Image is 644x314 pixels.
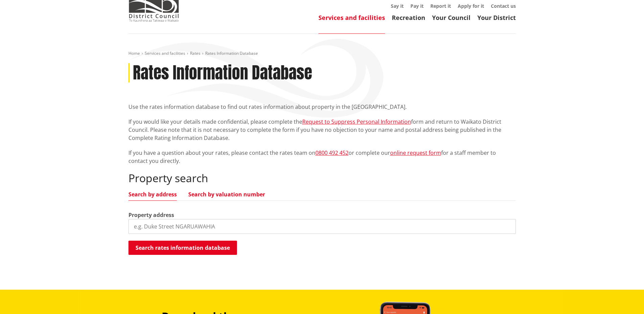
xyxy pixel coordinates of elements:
[128,50,140,56] a: Home
[128,219,516,234] input: e.g. Duke Street NGARUAWAHIA
[205,50,258,56] span: Rates Information Database
[302,118,411,125] a: Request to Suppress Personal Information
[128,241,237,255] button: Search rates information database
[315,149,349,156] a: 0800 492 452
[188,192,265,197] a: Search by valuation number
[128,149,516,165] p: If you have a question about your rates, please contact the rates team on or complete our for a s...
[392,14,425,22] a: Recreation
[128,51,516,56] nav: breadcrumb
[491,3,516,9] a: Contact us
[133,63,312,83] h1: Rates Information Database
[128,172,516,185] h2: Property search
[391,3,404,9] a: Say it
[318,14,385,22] a: Services and facilities
[128,118,516,142] p: If you would like your details made confidential, please complete the form and return to Waikato ...
[613,286,637,310] iframe: Messenger Launcher
[190,50,200,56] a: Rates
[390,149,441,156] a: online request form
[432,14,471,22] a: Your Council
[477,14,516,22] a: Your District
[128,192,177,197] a: Search by address
[128,211,174,219] label: Property address
[145,50,185,56] a: Services and facilities
[128,103,516,111] p: Use the rates information database to find out rates information about property in the [GEOGRAPHI...
[458,3,484,9] a: Apply for it
[410,3,424,9] a: Pay it
[430,3,451,9] a: Report it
